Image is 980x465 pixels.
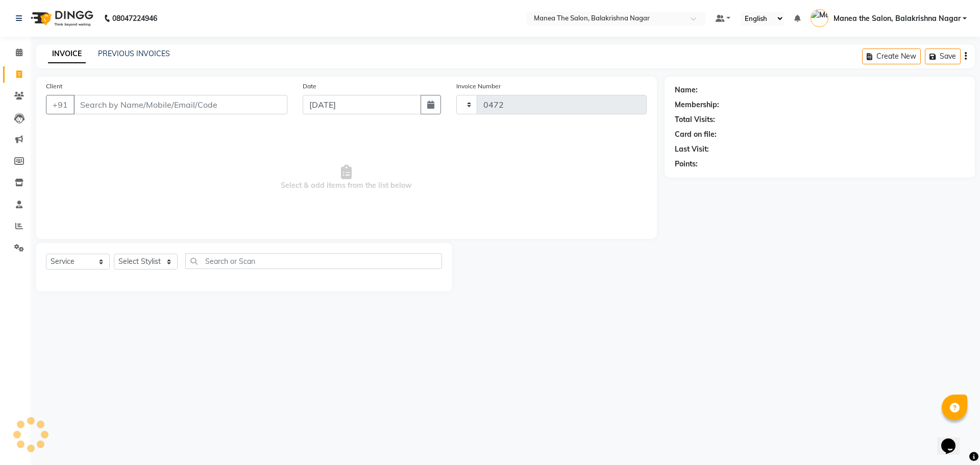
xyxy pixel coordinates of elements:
input: Search by Name/Mobile/Email/Code [73,95,287,114]
button: +91 [46,95,75,114]
label: Invoice Number [456,82,501,91]
div: Last Visit: [675,144,709,155]
span: Manea the Salon, Balakrishna Nagar [834,13,961,24]
span: Select & add items from the list below [46,127,647,229]
a: PREVIOUS INVOICES [98,49,170,58]
div: Card on file: [675,129,717,140]
div: Total Visits: [675,114,715,125]
button: Save [925,48,961,64]
label: Client [46,82,62,91]
img: Manea the Salon, Balakrishna Nagar [811,9,828,27]
label: Date [303,82,316,91]
a: INVOICE [48,45,86,63]
div: Points: [675,159,698,169]
b: 08047224946 [112,4,157,33]
button: Create New [862,48,921,64]
img: logo [26,4,96,33]
iframe: chat widget [937,424,970,455]
div: Name: [675,85,698,95]
div: Membership: [675,100,719,110]
input: Search or Scan [185,253,442,269]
